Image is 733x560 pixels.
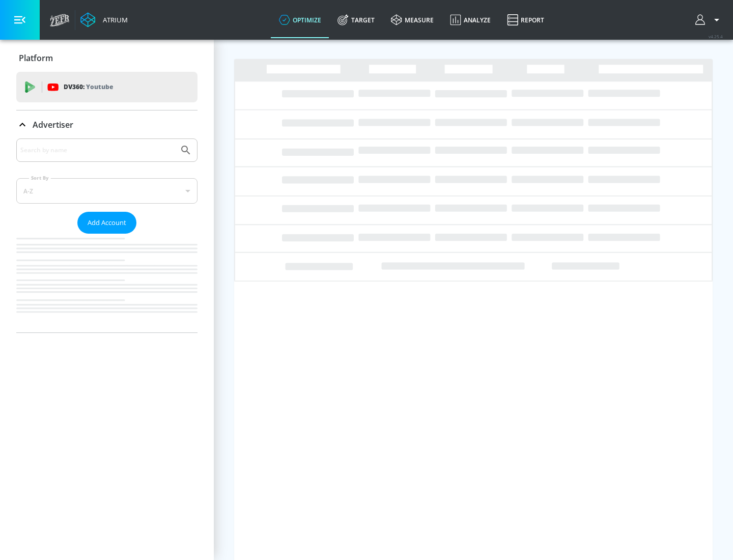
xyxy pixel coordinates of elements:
input: Search by name [20,144,175,157]
a: measure [383,2,442,38]
a: optimize [271,2,329,38]
a: Atrium [80,12,128,27]
div: Atrium [99,15,128,24]
nav: list of Advertiser [16,234,198,332]
button: Add Account [77,212,136,234]
p: Youtube [86,81,113,92]
div: Platform [16,44,198,72]
p: Platform [19,52,53,64]
a: Target [329,2,383,38]
span: v 4.25.4 [709,34,723,39]
a: Report [499,2,552,38]
div: DV360: Youtube [16,72,198,102]
label: Sort By [29,175,51,181]
div: A-Z [16,178,198,204]
div: Advertiser [16,110,198,139]
p: Advertiser [33,119,73,130]
a: Analyze [442,2,499,38]
div: Advertiser [16,138,198,332]
span: Add Account [88,217,126,229]
p: DV360: [64,81,113,93]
